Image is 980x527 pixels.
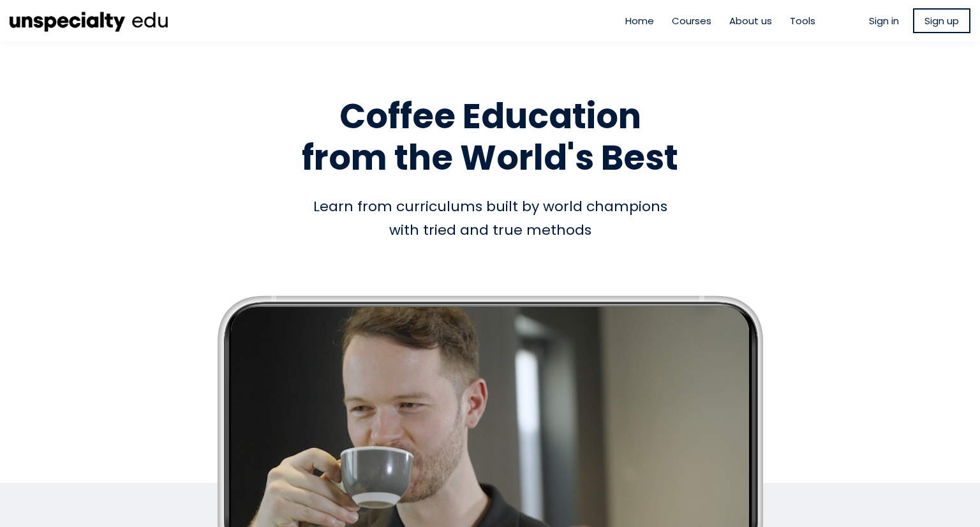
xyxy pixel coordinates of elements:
[126,195,854,242] div: Learn from curriculums built by world champions with tried and true methods
[672,13,711,28] a: Courses
[10,6,169,35] img: ec8cb47d53a36d742fcbd71bcb90b6e6.png
[924,13,959,28] span: Sign up
[625,13,654,28] a: Home
[869,13,899,28] a: Sign in
[790,13,815,28] a: Tools
[729,13,772,28] a: About us
[913,8,970,33] a: Sign up
[126,96,854,179] h1: Coffee Education from the World's Best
